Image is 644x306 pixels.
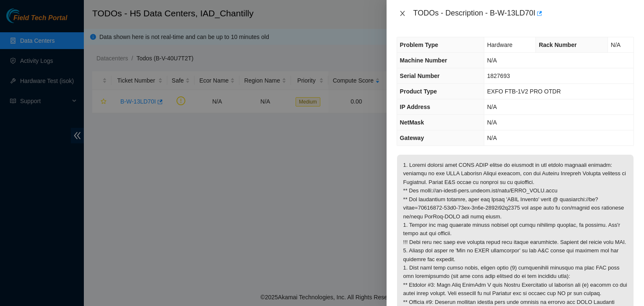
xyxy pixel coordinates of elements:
[487,104,497,110] span: N/A
[399,10,406,17] span: close
[487,88,561,95] span: EXFO FTB-1V2 PRO OTDR
[400,119,424,126] span: NetMask
[397,10,408,18] button: Close
[487,73,510,79] span: 1827693
[487,57,497,64] span: N/A
[539,41,576,48] span: Rack Number
[487,41,513,48] span: Hardware
[611,41,621,48] span: N/A
[400,57,447,64] span: Machine Number
[400,41,439,48] span: Problem Type
[413,7,634,20] div: TODOs - Description - B-W-13LD70I
[487,135,497,141] span: N/A
[400,88,437,95] span: Product Type
[487,119,497,126] span: N/A
[400,73,440,79] span: Serial Number
[400,135,424,141] span: Gateway
[400,104,430,110] span: IP Address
